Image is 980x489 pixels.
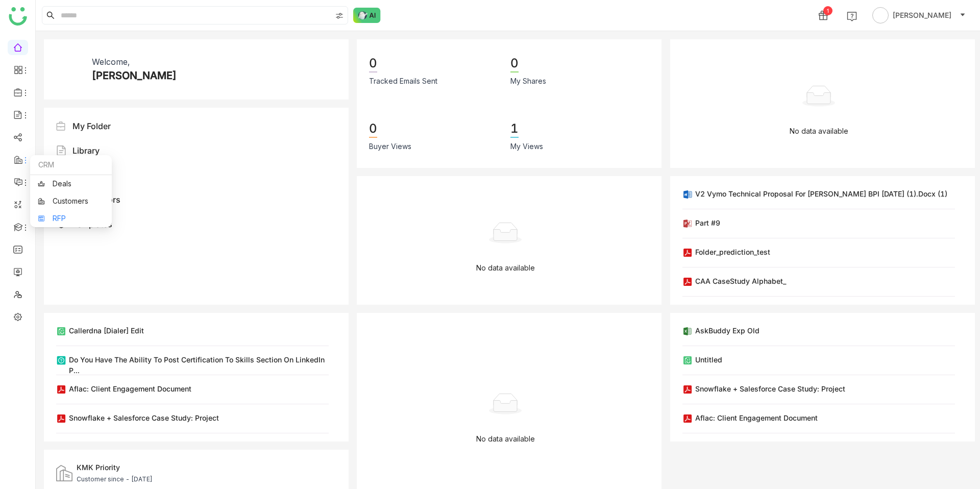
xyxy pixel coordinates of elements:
div: Do you have the ability to post certification to skills section on LinkedIn p... [69,354,329,376]
div: My Folder [72,120,111,132]
div: Snowflake + Salesforce Case Study: Project [695,383,845,394]
div: Part #9 [695,217,720,228]
div: CAA CaseStudy Alphabet_ [695,276,786,286]
div: folder_prediction_test [695,247,770,257]
img: 61307121755ca5673e314e4d [56,56,84,83]
img: ask-buddy-normal.svg [353,8,381,23]
p: No data available [790,126,848,137]
div: Untitled [695,354,722,365]
div: 0 [510,55,519,72]
div: CRM [30,155,112,175]
p: No data available [476,262,535,274]
div: 0 [369,55,377,72]
img: avatar [872,7,889,23]
div: 1 [510,120,519,138]
div: Aflac: Client Engagement Document [695,412,818,423]
div: Tracked Emails Sent [369,76,437,87]
a: Customers [38,198,104,205]
div: callerdna [dialer] edit [69,325,144,336]
p: No data available [476,433,535,445]
span: [PERSON_NAME] [893,10,951,21]
img: search-type.svg [335,12,344,20]
img: customers.svg [56,465,72,481]
div: V2 Vymo Technical Proposal for [PERSON_NAME] BPI [DATE] (1).docx (1) [695,188,947,199]
div: Aflac: Client Engagement Document [69,383,191,394]
button: [PERSON_NAME] [870,7,968,23]
div: Snowflake + Salesforce Case Study: Project [69,412,219,423]
div: My Shares [510,76,546,87]
a: RFP [38,215,104,222]
div: KMK Priority [77,462,153,473]
div: Customer since - [DATE] [77,475,153,484]
img: logo [9,7,27,26]
div: Welcome, [92,56,130,68]
div: Buyer Views [369,141,411,152]
div: Library [72,144,100,157]
div: 0 [369,120,377,138]
div: [PERSON_NAME] [92,68,177,83]
div: My Views [510,141,543,152]
div: 1 [823,6,832,15]
a: Deals [38,180,104,187]
img: help.svg [847,11,857,21]
div: AskBuddy Exp old [695,325,759,336]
